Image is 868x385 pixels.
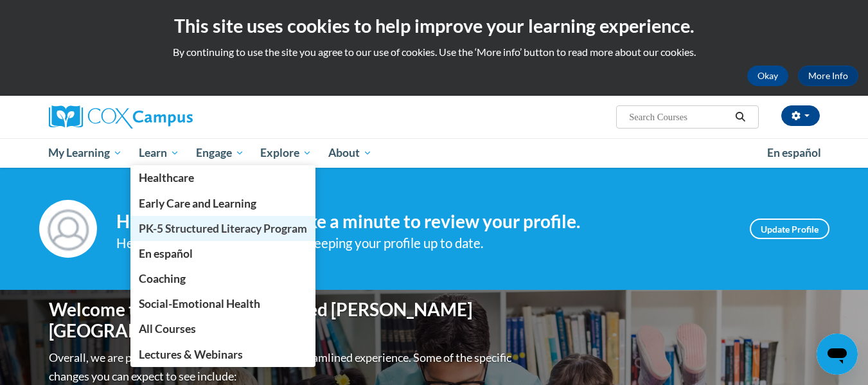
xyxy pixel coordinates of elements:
a: More Info [798,66,858,86]
a: En español [759,139,829,166]
span: PK-5 Structured Literacy Program [139,222,307,235]
span: My Learning [48,145,122,161]
span: All Courses [139,322,196,336]
h1: Welcome to the new and improved [PERSON_NAME][GEOGRAPHIC_DATA] [49,299,515,342]
a: Engage [188,138,252,168]
a: Early Care and Learning [130,191,315,216]
iframe: Button to launch messaging window [817,334,858,375]
input: Search Courses [628,109,731,125]
a: Learn [130,138,188,168]
a: En español [130,241,315,266]
h4: Hi [PERSON_NAME]! Take a minute to review your profile. [116,211,731,233]
img: Cox Campus [49,105,193,129]
a: All Courses [130,316,315,341]
span: Lectures & Webinars [139,348,243,361]
h2: This site uses cookies to help improve your learning experience. [10,13,858,39]
a: Healthcare [130,165,315,190]
button: Okay [747,66,788,86]
span: En español [139,247,193,260]
div: Help improve your experience by keeping your profile up to date. [116,233,731,254]
a: Update Profile [750,219,829,239]
span: En español [767,146,821,159]
img: Profile Image [39,200,97,258]
span: Social-Emotional Health [139,297,260,310]
div: Main menu [30,138,839,168]
span: About [328,145,372,161]
button: Search [731,109,750,125]
a: My Learning [40,138,131,168]
a: Explore [252,138,320,168]
a: PK-5 Structured Literacy Program [130,216,315,241]
a: About [320,138,380,168]
span: Engage [196,145,244,161]
a: Lectures & Webinars [130,342,315,367]
a: Cox Campus [49,105,293,129]
a: Coaching [130,266,315,291]
p: By continuing to use the site you agree to our use of cookies. Use the ‘More info’ button to read... [10,45,858,59]
span: Early Care and Learning [139,197,256,210]
span: Learn [139,145,179,161]
span: Healthcare [139,171,194,184]
button: Account Settings [781,105,820,126]
a: Social-Emotional Health [130,291,315,316]
span: Explore [260,145,312,161]
span: Coaching [139,272,186,285]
